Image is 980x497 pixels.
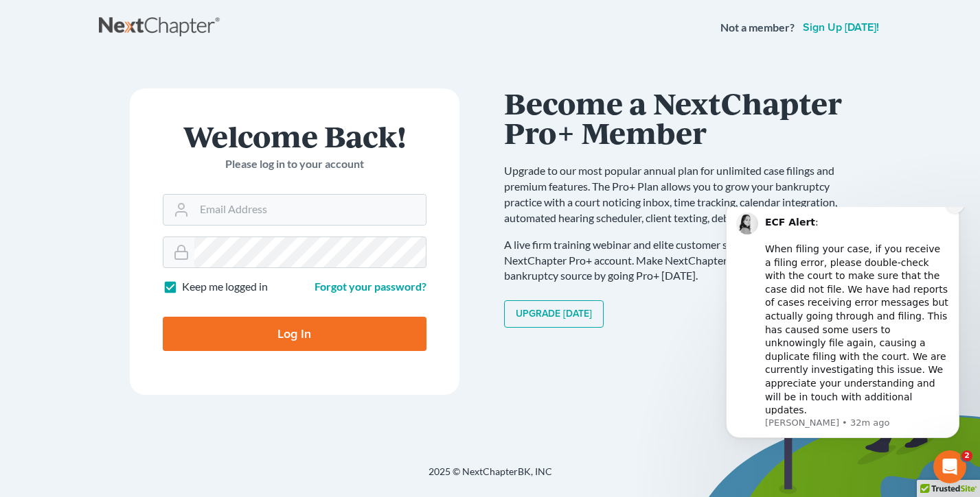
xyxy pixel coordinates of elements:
[315,280,426,293] a: Forgot your password?
[163,156,426,172] p: Please log in to your account
[504,237,868,284] p: A live firm training webinar and elite customer support is available to every NextChapter Pro+ ac...
[933,450,966,483] iframe: Intercom live chat
[99,465,882,489] div: 2025 © NextChapterBK, INC
[800,22,882,33] a: Sign up [DATE]!
[60,210,244,222] p: Message from Lindsey, sent 32m ago
[163,121,426,151] h1: Welcome Back!
[60,2,244,208] div: Message content
[31,5,53,27] img: Profile image for Lindsey
[163,317,426,351] input: Log In
[504,163,868,226] p: Upgrade to our most popular annual plan for unlimited case filings and premium features. The Pro+...
[961,450,972,461] span: 2
[60,10,110,21] b: ECF Alert
[182,279,268,295] label: Keep me logged in
[504,300,604,328] a: Upgrade [DATE]
[504,88,868,147] h1: Become a NextChapter Pro+ Member
[60,9,244,210] div: : ​ When filing your case, if you receive a filing error, please double-check with the court to m...
[720,20,795,36] strong: Not a member?
[194,195,426,225] input: Email Address
[705,207,980,490] iframe: Intercom notifications message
